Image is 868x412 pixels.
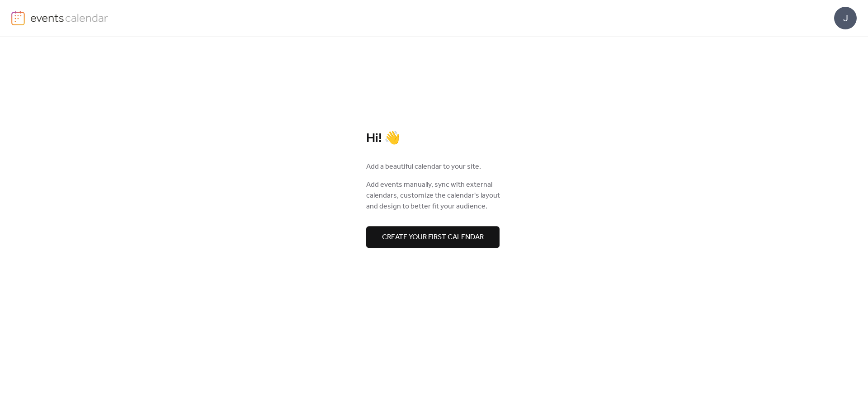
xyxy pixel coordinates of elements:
[366,180,502,212] span: Add events manually, sync with external calendars, customize the calendar's layout and design to ...
[366,161,481,172] span: Add a beautiful calendar to your site.
[11,11,25,25] img: logo
[834,7,857,29] div: J
[30,11,108,24] img: logo-type
[366,131,502,147] div: Hi! 👋
[366,226,500,248] button: Create your first calendar
[382,232,484,243] span: Create your first calendar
